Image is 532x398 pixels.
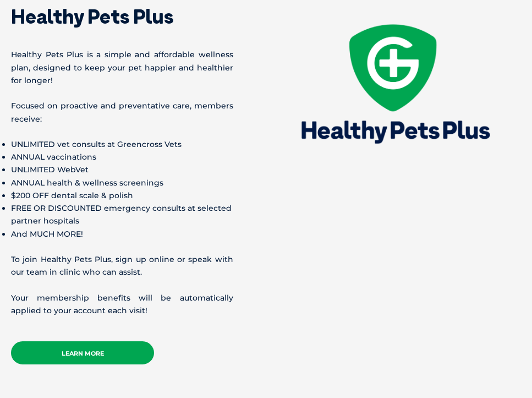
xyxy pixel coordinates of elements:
[11,48,233,87] p: Healthy Pets Plus is a simple and affordable wellness plan, designed to keep your pet happier and...
[11,202,233,227] li: FREE OR DISCOUNTED emergency consults at selected partner hospitals
[11,163,233,176] li: UNLIMITED WebVet
[11,151,233,163] li: ANNUAL vaccinations
[11,253,233,279] p: To join Healthy Pets Plus, sign up online or speak with our team in clinic who can assist.
[11,189,233,202] li: $200 OFF dental scale & polish
[11,292,233,317] p: Your membership benefits will be automatically applied to your account each visit!
[11,7,233,26] h2: Healthy Pets Plus
[11,138,233,151] li: UNLIMITED vet consults at Greencross Vets
[11,100,233,125] p: Focused on proactive and preventative care, members receive:
[11,341,154,364] a: Learn More
[11,177,233,189] li: ANNUAL health & wellness screenings
[11,228,233,241] li: And MUCH MORE!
